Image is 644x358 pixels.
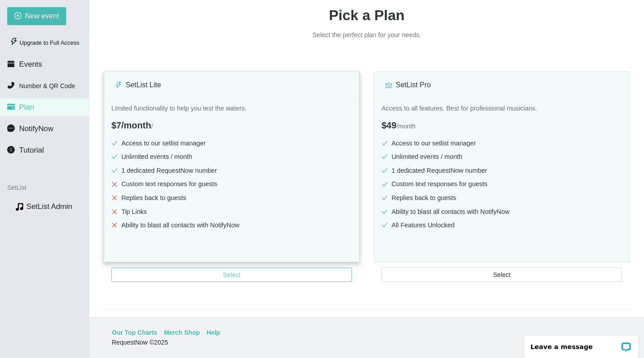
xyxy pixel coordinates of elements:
span: Tutorial [19,146,44,154]
li: Unlimited events / month [381,152,622,162]
span: / month [396,123,415,130]
span: $7/month [111,120,151,130]
span: credit-card [7,103,15,111]
button: plus-circleNew event [7,7,66,25]
li: 1 dedicated RequestNow number [381,166,622,176]
span: Number & QR Code [19,82,75,89]
span: check [381,167,388,174]
a: Our Top Charts [112,328,157,337]
span: check [381,209,388,215]
span: check [381,181,388,188]
span: close [111,181,118,188]
span: New event [25,10,59,21]
div: Upgrade to Full Access [7,34,82,52]
span: check [381,195,388,201]
a: Merch Shop [164,328,200,337]
li: Custom text responses for guests [381,179,622,189]
span: $49 [381,120,396,130]
span: Plan [19,103,34,111]
li: Replies back to guests [111,193,352,203]
span: thunderbolt [10,38,18,46]
button: Select [381,268,622,282]
div: SetList Pro [385,79,619,90]
li: Replies back to guests [381,193,622,203]
p: Select the perfect plan for your needs. [233,30,501,40]
li: Access to our setlist manager [381,138,622,149]
span: thunderbolt [115,81,122,89]
span: check [111,153,118,160]
span: Events [19,60,42,68]
span: message [7,124,15,132]
span: crown [385,81,392,89]
span: NotifyNow [19,124,53,133]
span: info-circle [7,146,15,153]
li: Access to our setlist manager [111,138,352,149]
p: Limited functionality to help you test the waters. [111,103,352,114]
li: Tip Links [111,207,352,217]
button: Select [111,268,352,282]
span: check [381,140,388,146]
li: Ability to blast all contacts with NotifyNow [381,207,622,217]
h1: Pick a Plan [100,4,633,26]
span: Select [223,270,241,280]
span: phone [7,81,15,89]
span: Select [493,270,511,280]
div: SetList Lite [115,79,348,90]
div: RequestNow © 2025 [112,337,619,347]
span: check [381,222,388,228]
span: check [111,140,118,146]
li: 1 dedicated RequestNow number [111,166,352,176]
li: Unlimited events / month [111,152,352,162]
a: Help [207,328,220,337]
li: All Features Unlocked [381,220,622,230]
span: check [111,167,118,174]
iframe: LiveChat chat widget [518,330,644,358]
p: Access to all features. Best for professional musicians. [381,103,622,114]
span: close [111,195,118,201]
span: plus-circle [14,12,21,21]
span: / [151,123,153,130]
span: close [111,222,118,228]
a: SetList Admin [26,202,72,211]
li: Ability to blast all contacts with NotifyNow [111,220,352,230]
span: check [381,153,388,160]
li: Custom text responses for guests [111,179,352,189]
span: calendar [7,60,15,68]
span: close [111,209,118,215]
